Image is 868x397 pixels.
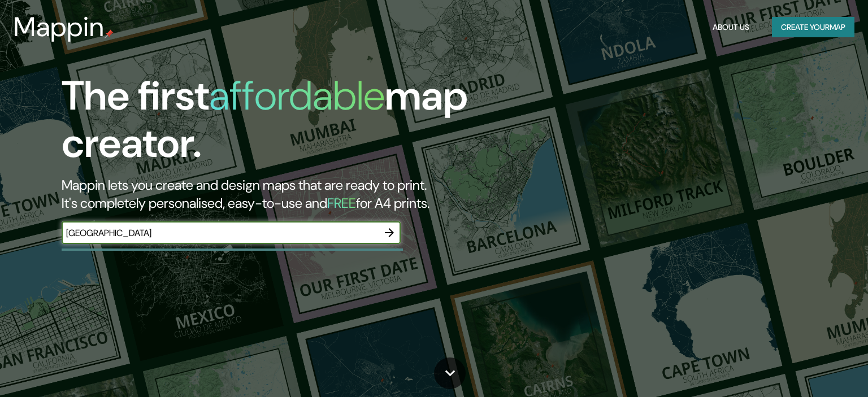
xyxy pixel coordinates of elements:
h1: affordable [209,69,385,122]
h2: Mappin lets you create and design maps that are ready to print. It's completely personalised, eas... [62,176,496,212]
img: mappin-pin [105,29,114,38]
h1: The first map creator. [62,72,496,176]
button: About Us [708,17,754,38]
h5: FREE [327,194,356,212]
h3: Mappin [14,11,105,43]
iframe: Help widget launcher [767,353,856,385]
button: Create yourmap [772,17,854,38]
input: Choose your favourite place [62,226,378,239]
